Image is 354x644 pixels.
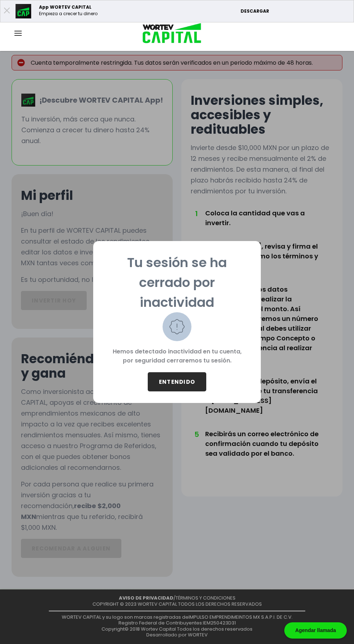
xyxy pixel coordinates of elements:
p: Tu sesión se ha cerrado por inactividad [105,253,249,312]
p: App WORTEV CAPITAL [39,4,98,10]
p: Hemos detectado inactividad en tu cuenta, por seguridad cerraremos tu sesión. [105,341,249,372]
img: appicon [16,4,32,18]
div: Agendar llamada [284,622,347,639]
img: logo_wortev_capital [135,22,204,46]
button: ENTENDIDO [148,372,206,391]
img: hamburguer-menu2 [14,31,22,36]
img: warning [163,312,191,341]
p: DESCARGAR [241,8,350,14]
p: Empieza a crecer tu dinero [39,10,98,17]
